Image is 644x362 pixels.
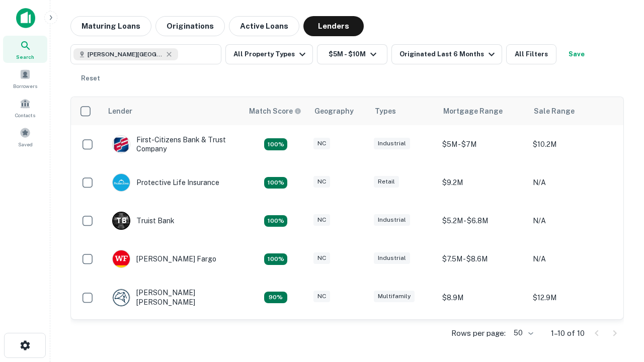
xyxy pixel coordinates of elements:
[317,44,387,64] button: $5M - $10M
[3,36,47,63] a: Search
[112,288,233,306] div: [PERSON_NAME] [PERSON_NAME]
[249,106,301,117] div: Capitalize uses an advanced AI algorithm to match your search with the best lender. The match sco...
[594,282,644,330] iframe: Chat Widget
[308,97,369,125] th: Geography
[113,250,130,267] img: picture
[369,97,437,125] th: Types
[528,317,618,355] td: N/A
[313,176,330,188] div: NC
[249,106,299,117] h6: Match Score
[374,176,399,188] div: Retail
[155,16,225,36] button: Originations
[437,97,528,125] th: Mortgage Range
[560,44,593,64] button: Save your search to get updates of matches that match your search criteria.
[314,105,354,117] div: Geography
[551,327,585,339] p: 1–10 of 10
[16,8,35,28] img: capitalize-icon.png
[3,65,47,92] a: Borrowers
[112,250,216,268] div: [PERSON_NAME] Fargo
[437,125,528,163] td: $5M - $7M
[374,291,415,302] div: Multifamily
[510,326,535,340] div: 50
[264,215,287,227] div: Matching Properties: 3, hasApolloMatch: undefined
[15,111,35,119] span: Contacts
[374,138,410,149] div: Industrial
[113,289,130,306] img: picture
[13,82,37,90] span: Borrowers
[113,174,130,191] img: picture
[113,136,130,153] img: picture
[437,278,528,316] td: $8.9M
[313,252,330,264] div: NC
[374,214,410,226] div: Industrial
[264,138,287,150] div: Matching Properties: 2, hasApolloMatch: undefined
[528,240,618,278] td: N/A
[437,163,528,202] td: $9.2M
[399,48,498,60] div: Originated Last 6 Months
[225,44,313,64] button: All Property Types
[18,140,33,148] span: Saved
[443,105,503,117] div: Mortgage Range
[313,291,330,302] div: NC
[437,202,528,240] td: $5.2M - $6.8M
[313,138,330,149] div: NC
[112,212,175,230] div: Truist Bank
[451,327,506,339] p: Rows per page:
[16,53,34,61] span: Search
[112,135,233,153] div: First-citizens Bank & Trust Company
[102,97,243,125] th: Lender
[528,97,618,125] th: Sale Range
[108,105,132,117] div: Lender
[3,123,47,150] a: Saved
[528,278,618,316] td: $12.9M
[528,163,618,202] td: N/A
[534,105,575,117] div: Sale Range
[528,125,618,163] td: $10.2M
[437,317,528,355] td: $6.2M
[70,16,151,36] button: Maturing Loans
[112,173,219,192] div: Protective Life Insurance
[229,16,299,36] button: Active Loans
[437,240,528,278] td: $7.5M - $8.6M
[303,16,364,36] button: Lenders
[374,252,410,264] div: Industrial
[264,177,287,189] div: Matching Properties: 2, hasApolloMatch: undefined
[3,94,47,121] a: Contacts
[391,44,502,64] button: Originated Last 6 Months
[264,253,287,265] div: Matching Properties: 2, hasApolloMatch: undefined
[506,44,556,64] button: All Filters
[243,97,308,125] th: Capitalize uses an advanced AI algorithm to match your search with the best lender. The match sco...
[74,68,107,88] button: Reset
[88,50,163,59] span: [PERSON_NAME][GEOGRAPHIC_DATA], [GEOGRAPHIC_DATA]
[528,202,618,240] td: N/A
[116,216,126,226] p: T B
[375,105,396,117] div: Types
[313,214,330,226] div: NC
[264,292,287,304] div: Matching Properties: 1, hasApolloMatch: undefined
